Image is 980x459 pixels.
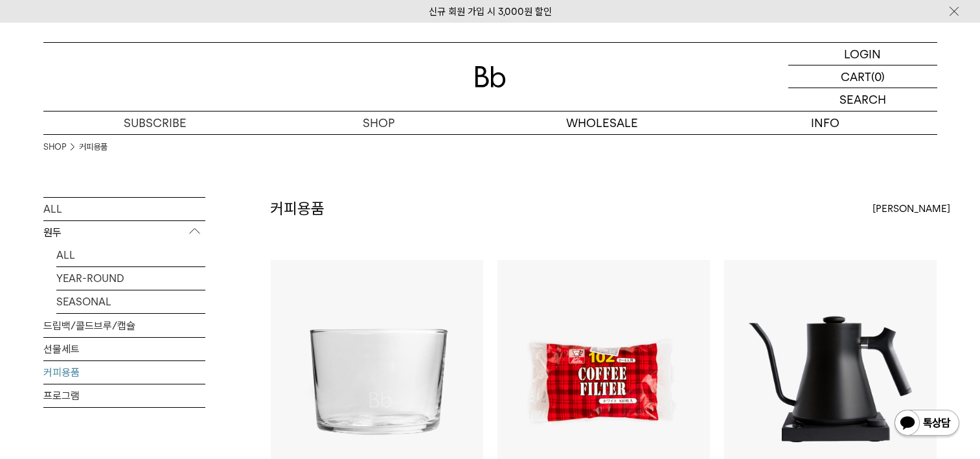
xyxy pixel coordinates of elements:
p: CART [841,65,871,88]
p: WHOLESALE [490,112,714,134]
a: 커피용품 [79,141,108,154]
a: 드립백/콜드브루/캡슐 [43,314,205,337]
a: 프로그램 [43,384,205,407]
a: 커피용품 [43,361,205,384]
p: INFO [714,112,937,134]
p: (0) [871,65,885,88]
h2: 커피용품 [270,198,325,220]
p: SEARCH [839,88,886,111]
span: [PERSON_NAME] [872,201,950,217]
img: 카카오톡 채널 1:1 채팅 버튼 [893,408,961,440]
p: LOGIN [844,43,881,65]
p: 원두 [43,221,205,244]
a: YEAR-ROUND [56,267,205,290]
a: SEASONAL [56,290,205,313]
img: 로고 [475,66,506,88]
a: 신규 회원 가입 시 3,000원 할인 [429,6,552,18]
a: 선물세트 [43,338,205,360]
a: SUBSCRIBE [43,112,267,134]
a: ALL [56,244,205,266]
a: CART (0) [788,65,937,88]
a: LOGIN [788,43,937,65]
a: ALL [43,198,205,220]
a: SHOP [43,141,66,154]
a: SHOP [267,112,490,134]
